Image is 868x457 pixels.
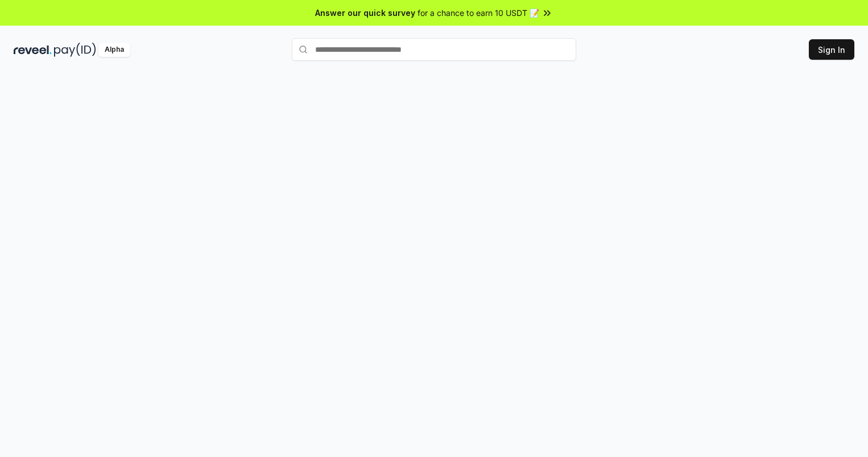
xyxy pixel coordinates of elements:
span: Answer our quick survey [315,7,415,19]
div: Alpha [98,43,130,57]
img: reveel_dark [14,43,52,57]
span: for a chance to earn 10 USDT 📝 [418,7,539,19]
button: Sign In [809,39,854,60]
img: pay_id [54,43,96,57]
